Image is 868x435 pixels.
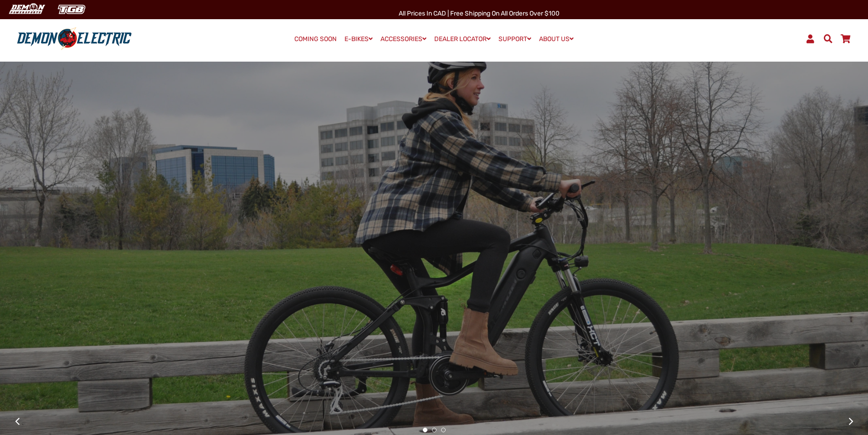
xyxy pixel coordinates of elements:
a: ABOUT US [536,32,577,46]
img: TGB Canada [53,2,90,17]
button: 3 of 3 [441,428,446,432]
img: Demon Electric logo [14,27,135,51]
a: COMING SOON [291,33,340,46]
a: ACCESSORIES [377,32,430,46]
span: All Prices in CAD | Free shipping on all orders over $100 [399,10,560,17]
button: 2 of 3 [432,428,437,432]
a: E-BIKES [341,32,376,46]
a: SUPPORT [495,32,534,46]
a: DEALER LOCATOR [431,32,494,46]
img: Demon Electric [5,2,48,17]
button: 1 of 3 [423,428,427,432]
